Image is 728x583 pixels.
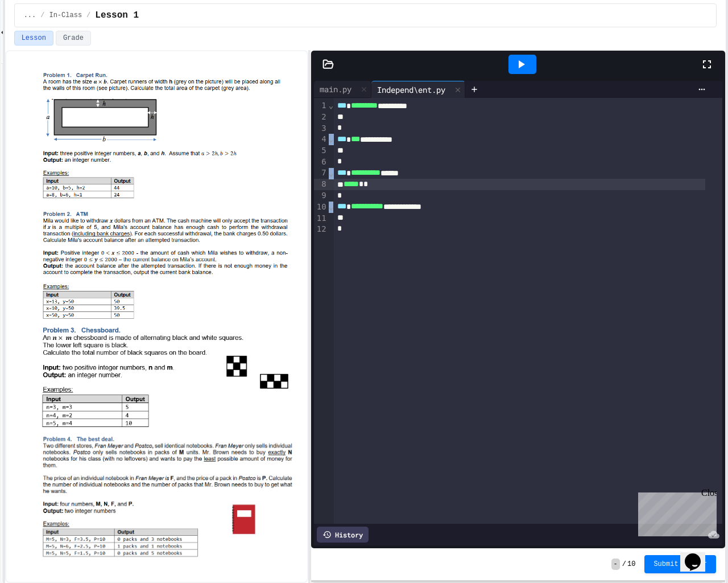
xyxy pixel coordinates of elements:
span: Lesson 1 [95,9,139,22]
div: 10 [314,202,328,213]
div: History [317,527,369,543]
span: / [40,11,44,20]
div: 6 [314,157,328,168]
div: 2 [314,112,328,123]
button: Submit Answer [644,555,716,573]
div: Chat with us now!Close [5,5,78,72]
div: 11 [314,213,328,224]
span: In-Class [49,11,82,20]
span: Fold line [328,169,334,178]
span: / [86,11,90,20]
button: Lesson [14,31,53,46]
span: ... [24,11,36,20]
div: 5 [314,145,328,157]
div: 4 [314,134,328,145]
div: Independ\ent.py [371,81,465,98]
div: 3 [314,123,328,134]
div: Independ\ent.py [371,84,451,96]
span: Fold line [328,134,334,143]
span: / [622,560,626,569]
span: Fold line [328,101,334,110]
div: 7 [314,167,328,179]
div: 12 [314,224,328,235]
div: 1 [314,100,328,112]
span: Fold line [328,202,334,211]
button: Grade [56,31,91,46]
div: main.py [314,81,371,98]
iframe: chat widget [634,488,717,536]
span: Submit Answer [653,560,707,569]
iframe: chat widget [680,537,717,572]
span: - [611,559,620,570]
div: 9 [314,190,328,202]
div: main.py [314,83,357,95]
div: 8 [314,179,328,190]
span: 10 [627,560,635,569]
